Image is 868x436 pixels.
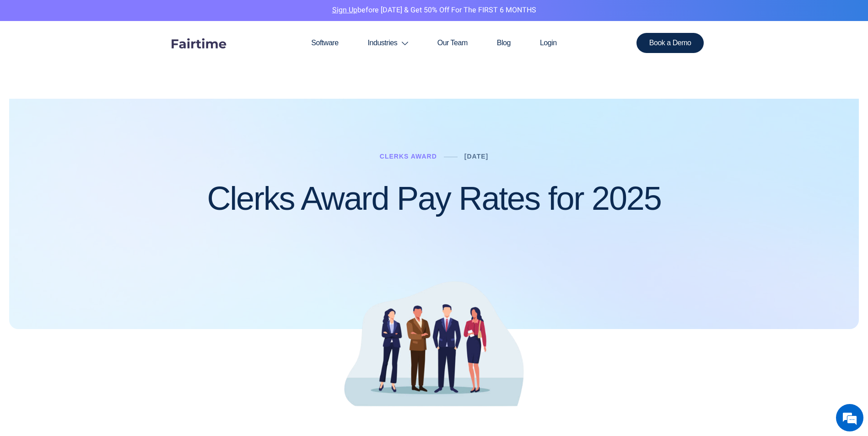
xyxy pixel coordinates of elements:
[297,21,353,65] a: Software
[649,39,691,47] span: Book a Demo
[423,21,482,65] a: Our Team
[482,21,525,65] a: Blog
[330,261,538,427] img: clerks award
[7,5,861,16] p: before [DATE] & Get 50% Off for the FIRST 6 MONTHS
[207,181,661,217] h1: Clerks Award Pay Rates for 2025
[464,153,488,160] a: [DATE]
[525,21,571,65] a: Login
[636,33,704,53] a: Book a Demo
[332,5,357,16] a: Sign Up
[353,21,423,65] a: Industries
[380,153,437,160] a: Clerks Award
